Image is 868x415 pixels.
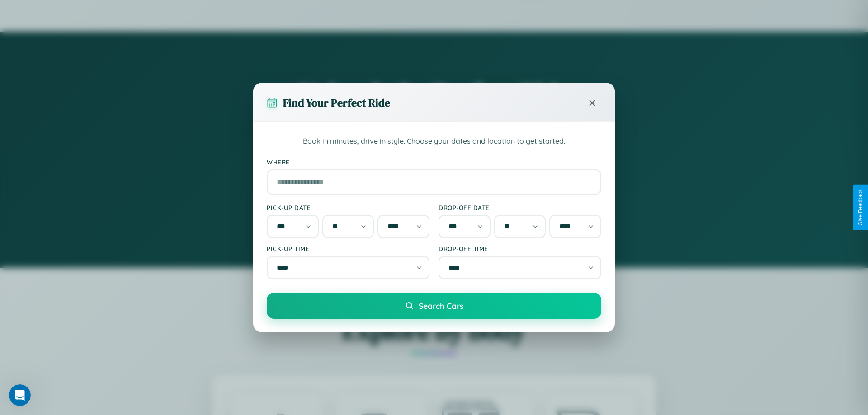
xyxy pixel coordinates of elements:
p: Book in minutes, drive in style. Choose your dates and location to get started. [267,135,601,147]
label: Drop-off Time [439,245,601,252]
label: Pick-up Date [267,204,429,211]
label: Pick-up Time [267,245,429,252]
button: Search Cars [267,293,601,319]
label: Drop-off Date [439,204,601,211]
span: Search Cars [419,301,463,311]
label: Where [267,158,601,166]
h3: Find Your Perfect Ride [283,95,390,110]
